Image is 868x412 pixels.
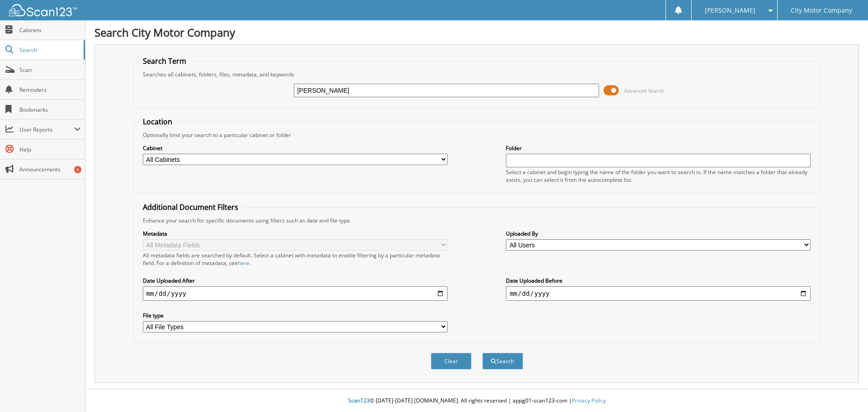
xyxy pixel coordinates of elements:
div: © [DATE]-[DATE] [DOMAIN_NAME]. All rights reserved | appg01-scan123-com | [85,390,868,412]
label: Uploaded By [506,230,811,237]
div: Optionally limit your search to a particular cabinet or folder [138,131,816,139]
a: Privacy Policy [572,397,606,404]
button: Clear [431,353,472,369]
label: Date Uploaded Before [506,277,811,284]
label: Cabinet [143,144,448,152]
span: Search [19,46,79,54]
button: Search [482,353,523,369]
div: Enhance your search for specific documents using filters such as date and file type. [138,217,816,224]
iframe: Chat Widget [823,369,868,412]
span: City Motor Company [791,8,852,13]
a: here [238,259,250,267]
legend: Location [138,117,177,127]
span: Scan123 [348,397,370,404]
img: scan123-logo-white.svg [9,4,77,16]
span: User Reports [19,126,74,133]
span: Advanced Search [624,87,664,94]
span: Bookmarks [19,106,80,114]
input: start [143,286,448,301]
input: end [506,286,811,301]
div: 6 [74,166,81,173]
div: All metadata fields are searched by default. Select a cabinet with metadata to enable filtering b... [143,251,448,267]
h1: Search City Motor Company [94,25,859,40]
label: Metadata [143,230,448,237]
span: Reminders [19,86,80,94]
label: Date Uploaded After [143,277,448,284]
span: [PERSON_NAME] [705,8,755,13]
legend: Search Term [138,56,191,66]
span: Scan [19,66,80,74]
span: Cabinets [19,26,80,34]
span: Announcements [19,166,80,173]
div: Select a cabinet and begin typing the name of the folder you want to search in. If the name match... [506,168,811,184]
span: Help [19,146,80,153]
legend: Additional Document Filters [138,202,243,212]
label: Folder [506,144,811,152]
div: Searches all cabinets, folders, files, metadata, and keywords [138,71,816,78]
label: File type [143,312,448,319]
